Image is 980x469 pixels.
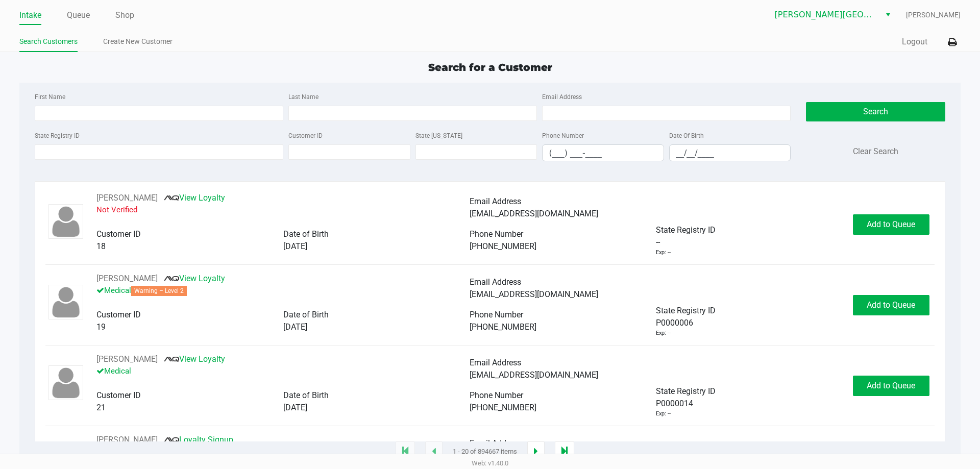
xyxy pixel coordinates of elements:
[288,92,318,102] label: Last Name
[669,131,704,140] label: Date Of Birth
[164,274,225,283] a: View Loyalty
[283,322,307,332] span: [DATE]
[656,329,671,338] div: Exp: --
[656,225,716,235] span: State Registry ID
[853,376,929,396] button: Add to Queue
[853,145,898,158] button: Clear Search
[902,36,927,48] button: Logout
[283,310,329,319] span: Date of Birth
[96,192,158,204] button: See customer info
[283,241,307,251] span: [DATE]
[656,249,671,257] div: Exp: --
[470,390,523,400] span: Phone Number
[283,390,329,400] span: Date of Birth
[555,441,574,462] app-submit-button: Move to last page
[283,403,307,412] span: [DATE]
[470,310,523,319] span: Phone Number
[853,214,929,235] button: Add to Queue
[428,61,552,73] span: Search for a Customer
[669,144,791,161] kendo-maskedtextbox: Format: MM/DD/YYYY
[103,35,173,48] a: Create New Customer
[96,285,470,297] p: Medical
[96,353,158,365] button: See customer info
[656,306,716,315] span: State Registry ID
[396,441,415,462] app-submit-button: Move to first page
[470,403,536,412] span: [PHONE_NUMBER]
[543,145,664,161] input: Format: (999) 999-9999
[867,219,915,229] span: Add to Queue
[472,459,508,467] span: Web: v1.40.0
[425,441,443,462] app-submit-button: Previous
[867,300,915,310] span: Add to Queue
[35,131,80,140] label: State Registry ID
[470,229,523,239] span: Phone Number
[67,8,90,22] a: Queue
[656,236,660,249] span: --
[96,204,470,216] p: Not Verified
[470,322,536,332] span: [PHONE_NUMBER]
[470,196,521,206] span: Email Address
[867,381,915,390] span: Add to Queue
[470,289,598,299] span: [EMAIL_ADDRESS][DOMAIN_NAME]
[96,434,158,446] button: See customer info
[670,145,791,161] input: Format: MM/DD/YYYY
[415,131,462,140] label: State [US_STATE]
[656,317,693,329] span: P0000006
[906,10,961,20] span: [PERSON_NAME]
[775,9,874,21] span: [PERSON_NAME][GEOGRAPHIC_DATA]
[164,435,233,445] a: Loyalty Signup
[96,273,158,285] button: See customer info
[470,358,521,367] span: Email Address
[164,193,225,203] a: View Loyalty
[96,241,106,251] span: 18
[542,92,582,102] label: Email Address
[164,354,225,364] a: View Loyalty
[115,8,134,22] a: Shop
[656,386,716,396] span: State Registry ID
[470,209,598,218] span: [EMAIL_ADDRESS][DOMAIN_NAME]
[288,131,323,140] label: Customer ID
[19,35,78,48] a: Search Customers
[853,295,929,315] button: Add to Queue
[35,92,65,102] label: First Name
[880,6,895,24] button: Select
[96,229,141,239] span: Customer ID
[96,390,141,400] span: Customer ID
[96,310,141,319] span: Customer ID
[542,131,584,140] label: Phone Number
[131,286,187,296] span: Warning – Level 2
[470,370,598,380] span: [EMAIL_ADDRESS][DOMAIN_NAME]
[470,438,521,448] span: Email Address
[806,102,945,121] button: Search
[19,8,41,22] a: Intake
[542,144,664,161] kendo-maskedtextbox: Format: (999) 999-9999
[283,229,329,239] span: Date of Birth
[656,410,671,418] div: Exp: --
[470,277,521,287] span: Email Address
[527,441,545,462] app-submit-button: Next
[96,365,470,377] p: Medical
[96,322,106,332] span: 19
[96,403,106,412] span: 21
[453,447,517,457] span: 1 - 20 of 894667 items
[656,398,693,410] span: P0000014
[470,241,536,251] span: [PHONE_NUMBER]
